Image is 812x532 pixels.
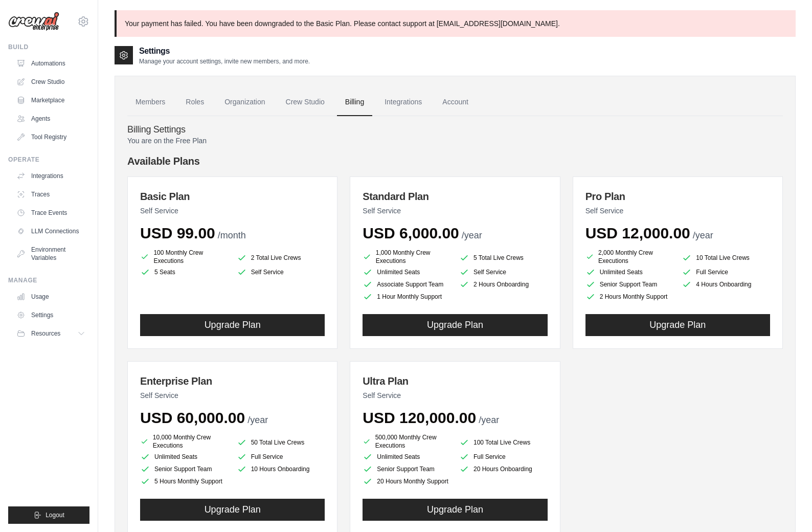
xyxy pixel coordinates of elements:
[12,307,89,323] a: Settings
[237,452,325,462] li: Full Service
[12,55,89,72] a: Automations
[140,206,325,216] p: Self Service
[237,251,325,265] li: 2 Total Live Crews
[682,279,770,290] li: 4 Hours Onboarding
[139,57,310,65] p: Manage your account settings, invite new members, and more.
[363,249,451,265] li: 1,000 Monthly Crew Executions
[337,88,372,116] a: Billing
[12,205,89,221] a: Trace Events
[363,476,451,486] li: 20 Hours Monthly Support
[585,206,770,216] p: Self Service
[127,154,783,168] h4: Available Plans
[376,88,430,116] a: Integrations
[12,110,89,127] a: Agents
[127,136,783,146] p: You are on the Free Plan
[693,230,713,240] span: /year
[363,499,547,521] button: Upgrade Plan
[363,225,459,241] span: USD 6,000.00
[237,435,325,450] li: 50 Total Live Crews
[363,433,451,450] li: 500,000 Monthly Crew Executions
[140,499,325,521] button: Upgrade Plan
[479,415,499,425] span: /year
[12,186,89,203] a: Traces
[12,92,89,108] a: Marketplace
[585,249,674,265] li: 2,000 Monthly Crew Executions
[140,409,245,426] span: USD 60,000.00
[140,464,229,474] li: Senior Support Team
[363,464,451,474] li: Senior Support Team
[363,206,547,216] p: Self Service
[140,249,229,265] li: 100 Monthly Crew Executions
[237,267,325,277] li: Self Service
[585,292,674,302] li: 2 Hours Monthly Support
[8,276,89,284] div: Manage
[682,267,770,277] li: Full Service
[459,267,548,277] li: Self Service
[247,415,268,425] span: /year
[363,189,547,204] h3: Standard Plan
[459,452,548,462] li: Full Service
[12,168,89,184] a: Integrations
[140,476,229,486] li: 5 Hours Monthly Support
[31,329,60,338] span: Resources
[585,189,770,204] h3: Pro Plan
[140,433,229,450] li: 10,000 Monthly Crew Executions
[459,251,548,265] li: 5 Total Live Crews
[140,314,325,336] button: Upgrade Plan
[363,279,451,290] li: Associate Support Team
[127,124,783,136] h4: Billing Settings
[585,267,674,277] li: Unlimited Seats
[459,464,548,474] li: 20 Hours Onboarding
[8,506,89,524] button: Logout
[459,279,548,290] li: 2 Hours Onboarding
[12,325,89,342] button: Resources
[363,314,547,336] button: Upgrade Plan
[278,88,333,116] a: Crew Studio
[585,279,674,290] li: Senior Support Team
[585,225,690,241] span: USD 12,000.00
[12,289,89,305] a: Usage
[218,230,246,240] span: /month
[177,88,212,116] a: Roles
[8,43,89,51] div: Build
[127,88,173,116] a: Members
[140,225,215,241] span: USD 99.00
[363,390,547,401] p: Self Service
[585,314,770,336] button: Upgrade Plan
[12,129,89,145] a: Tool Registry
[363,409,476,426] span: USD 120,000.00
[115,10,796,37] p: Your payment has failed. You have been downgraded to the Basic Plan. Please contact support at [E...
[363,374,547,388] h3: Ultra Plan
[140,374,325,388] h3: Enterprise Plan
[12,241,89,266] a: Environment Variables
[459,435,548,450] li: 100 Total Live Crews
[140,390,325,401] p: Self Service
[139,45,310,57] h2: Settings
[237,464,325,474] li: 10 Hours Onboarding
[8,156,89,164] div: Operate
[216,88,273,116] a: Organization
[682,251,770,265] li: 10 Total Live Crews
[8,12,59,31] img: Logo
[434,88,477,116] a: Account
[363,267,451,277] li: Unlimited Seats
[46,511,64,519] span: Logout
[12,74,89,90] a: Crew Studio
[12,223,89,239] a: LLM Connections
[140,267,229,277] li: 5 Seats
[140,189,325,204] h3: Basic Plan
[140,452,229,462] li: Unlimited Seats
[363,292,451,302] li: 1 Hour Monthly Support
[363,452,451,462] li: Unlimited Seats
[462,230,482,240] span: /year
